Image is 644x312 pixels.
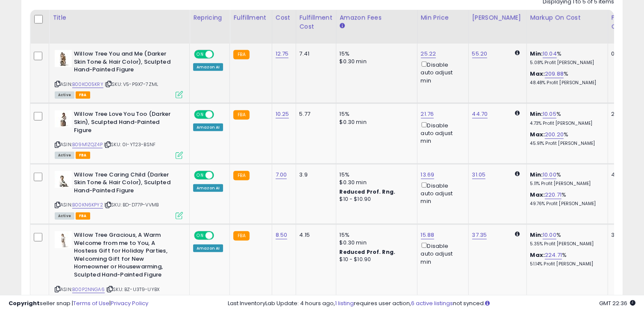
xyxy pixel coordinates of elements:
div: Fulfillable Quantity [612,13,641,31]
a: 55.20 [472,50,488,58]
a: 1 listing [335,299,354,307]
small: Amazon Fees. [340,22,345,30]
div: Amazon AI [193,184,223,192]
strong: Copyright [9,299,40,307]
div: 5.77 [300,110,329,118]
span: OFF [213,111,226,118]
a: 31.05 [472,171,486,179]
div: 4 [612,171,638,179]
span: ON [195,171,206,179]
div: Amazon Fees [340,13,414,22]
p: 45.91% Profit [PERSON_NAME] [530,141,601,147]
div: Disable auto adjust min [421,60,462,85]
div: Amazon AI [193,63,223,71]
a: 220.71 [545,191,562,199]
span: | SKU: V5-P9X7-7ZML [105,81,158,88]
a: B09M1ZQZ4P [72,141,103,148]
a: 209.88 [545,70,564,78]
p: 48.48% Profit [PERSON_NAME] [530,80,601,86]
span: OFF [213,232,226,239]
span: | SKU: BD-D77P-VVMB [104,201,159,208]
a: B00P2NNGA6 [72,286,105,293]
b: Willow Tree Love You Too (Darker Skin), Sculpted Hand-Painted Figure [74,110,178,136]
a: 13.69 [421,171,435,179]
div: 15% [340,50,411,58]
div: % [530,251,601,267]
a: 200.20 [545,130,564,139]
small: FBA [233,231,249,241]
a: 10.04 [543,50,557,58]
p: 5.08% Profit [PERSON_NAME] [530,60,601,66]
div: Repricing [193,13,226,22]
span: 2025-09-16 22:36 GMT [599,299,635,307]
b: Reduced Prof. Rng. [340,248,396,256]
div: $0.30 min [340,118,411,126]
span: All listings currently available for purchase on Amazon [55,152,74,159]
div: % [530,191,601,207]
div: Title [53,13,186,22]
b: Min: [530,231,543,239]
span: ON [195,51,206,58]
div: % [530,171,601,187]
b: Willow Tree Caring Child (Darker Skin Tone & Hair Color), Sculpted Hand-Painted Figure [74,171,178,197]
a: 44.70 [472,110,488,118]
span: OFF [213,51,226,58]
span: OFF [213,171,226,179]
a: Terms of Use [73,299,109,307]
a: 12.75 [276,50,289,58]
b: Max: [530,70,545,78]
div: Min Price [421,13,465,22]
span: FBA [76,212,90,220]
a: 37.35 [472,231,487,239]
a: 10.05 [543,110,556,118]
div: Last InventoryLab Update: 4 hours ago, requires user action, not synced. [228,300,635,308]
div: ASIN: [55,110,183,158]
div: seller snap | | [9,300,148,308]
div: ASIN: [55,171,183,218]
b: Willow Tree Gracious, A Warm Welcome from me to You, A Hostess Gift for Holiday Parties, Welcomin... [74,231,178,281]
div: 3.9 [300,171,329,179]
a: 10.25 [276,110,289,118]
a: 25.22 [421,50,436,58]
div: Fulfillment Cost [300,13,332,31]
div: $0.30 min [340,239,411,247]
th: The percentage added to the cost of goods (COGS) that forms the calculator for Min & Max prices. [526,10,608,44]
p: 51.14% Profit [PERSON_NAME] [530,261,601,267]
small: FBA [233,171,249,180]
a: 10.00 [543,171,556,179]
a: 8.50 [276,231,288,239]
b: Max: [530,130,545,138]
b: Min: [530,50,543,58]
span: ON [195,111,206,118]
div: $0.30 min [340,179,411,186]
a: B00KO05KRY [72,81,103,88]
img: 319hZVpYuGL._SL40_.jpg [55,110,72,127]
a: Privacy Policy [111,299,148,307]
b: Willow Tree You and Me (Darker Skin Tone & Hair Color), Sculpted Hand-Painted Figure [74,50,178,76]
div: % [530,50,601,66]
div: Amazon AI [193,244,223,252]
span: All listings currently available for purchase on Amazon [55,91,74,99]
a: 224.71 [545,251,562,259]
div: 7.41 [300,50,329,58]
p: 49.76% Profit [PERSON_NAME] [530,201,601,207]
div: [PERSON_NAME] [472,13,523,22]
small: FBA [233,50,249,59]
span: FBA [76,152,90,159]
div: % [530,110,601,126]
p: 4.73% Profit [PERSON_NAME] [530,121,601,127]
span: | SKU: BZ-U3T9-UYBX [106,286,159,293]
div: ASIN: [55,50,183,97]
div: 0 [612,50,638,58]
small: FBA [233,110,249,120]
div: 4.15 [300,231,329,239]
div: Disable auto adjust min [421,121,462,145]
p: 5.35% Profit [PERSON_NAME] [530,241,601,247]
b: Min: [530,110,543,118]
span: All listings currently available for purchase on Amazon [55,212,74,220]
p: 5.11% Profit [PERSON_NAME] [530,181,601,187]
b: Max: [530,191,545,199]
div: 15% [340,171,411,179]
div: Markup on Cost [530,13,604,22]
b: Reduced Prof. Rng. [340,188,396,195]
